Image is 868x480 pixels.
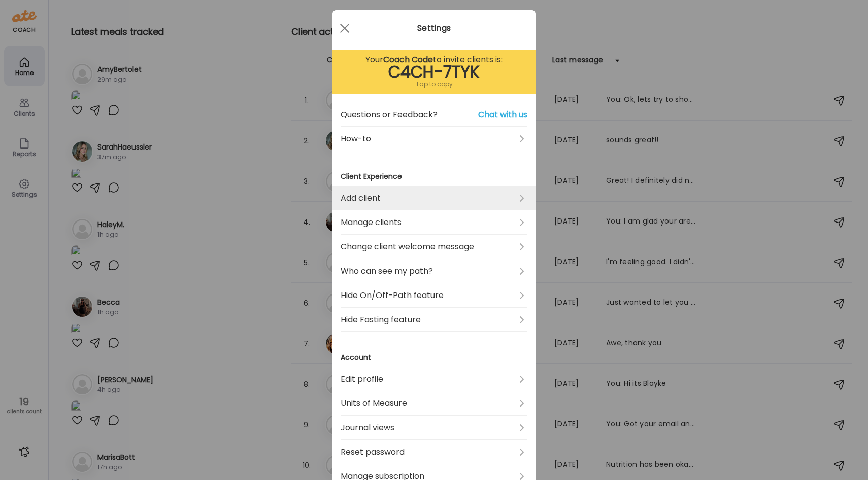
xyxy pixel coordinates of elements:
[341,283,527,308] a: Hide On/Off-Path feature
[341,171,527,182] h3: Client Experience
[478,108,527,121] span: Chat with us
[341,235,527,259] a: Change client welcome message
[341,259,527,283] a: Who can see my path?
[341,186,527,210] a: Add client
[341,78,527,90] div: Tap to copy
[341,440,527,464] a: Reset password
[341,352,527,363] h3: Account
[341,66,527,78] div: C4CH-7TYK
[341,210,527,235] a: Manage clients
[341,367,527,391] a: Edit profile
[332,22,536,34] div: Settings
[383,54,433,65] b: Coach Code
[341,54,527,66] div: Your to invite clients is:
[341,391,527,416] a: Units of Measure
[341,308,527,332] a: Hide Fasting feature
[341,127,527,151] a: How-to
[341,102,527,127] a: Questions or Feedback?Chat with us
[341,416,527,440] a: Journal views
